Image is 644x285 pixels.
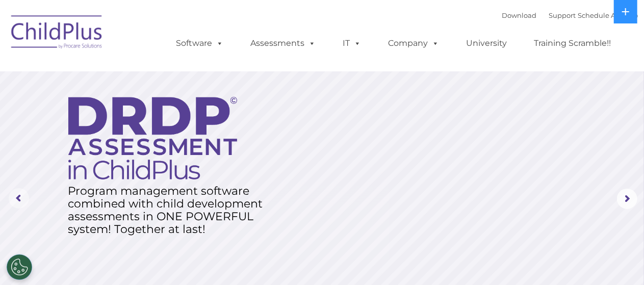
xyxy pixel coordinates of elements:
[6,8,108,59] img: ChildPlus by Procare Solutions
[68,185,274,236] rs-layer: Program management software combined with child development assessments in ONE POWERFUL system! T...
[333,33,372,54] a: IT
[142,67,173,75] span: Last name
[7,254,32,280] button: Cookies Settings
[456,33,518,54] a: University
[502,11,638,19] font: |
[578,11,638,19] a: Schedule A Demo
[142,109,185,117] span: Phone number
[549,11,576,19] a: Support
[378,33,450,54] a: Company
[68,97,237,179] img: DRDP Assessment in ChildPlus
[524,33,622,54] a: Training Scramble!!
[69,217,148,239] a: Learn More
[502,11,537,19] a: Download
[241,33,326,54] a: Assessments
[166,33,234,54] a: Software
